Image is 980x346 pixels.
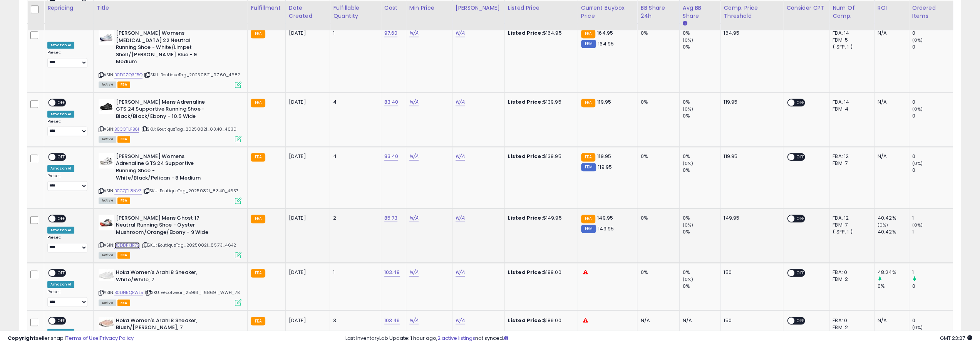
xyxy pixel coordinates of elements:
img: 414qF5dcZQL._SL40_.jpg [99,153,114,168]
a: B0CQTL8NVZ [114,188,142,194]
div: 150 [724,317,777,324]
small: FBA [251,317,265,325]
div: 0% [683,113,720,119]
div: 0% [683,215,720,222]
small: FBA [581,99,595,107]
small: (0%) [683,37,694,43]
small: (0%) [878,222,888,228]
small: FBA [581,215,595,223]
div: 0% [683,30,720,37]
span: OFF [55,153,68,160]
a: 85.73 [384,214,398,222]
div: FBA: 12 [833,153,868,160]
div: Current Buybox Price [581,4,634,20]
div: $189.00 [508,269,572,276]
small: FBA [251,153,265,161]
span: OFF [55,317,68,324]
div: N/A [640,317,673,324]
div: FBM: 5 [833,37,868,44]
a: 97.60 [384,29,398,37]
div: FBM: 7 [833,222,868,228]
small: (0%) [912,37,923,43]
div: 4 [333,153,375,160]
a: N/A [409,98,419,106]
div: N/A [878,30,903,37]
a: N/A [409,153,419,160]
div: 0 [912,167,953,174]
span: FBA [117,252,131,259]
small: (0%) [683,276,694,282]
div: 40.42% [878,228,909,235]
small: (0%) [683,160,694,166]
div: 4 [333,99,375,106]
a: N/A [409,214,419,222]
div: [DATE] [289,99,320,106]
img: 41Lpz0FnGjL._SL40_.jpg [99,215,114,230]
b: Listed Price: [508,153,543,160]
div: 0% [640,215,673,222]
small: (0%) [912,222,923,228]
div: ASIN: [99,30,242,87]
span: OFF [794,215,807,222]
span: FBA [117,81,131,88]
div: 0% [683,153,720,160]
span: FBA [117,136,131,143]
div: 0% [878,283,909,290]
div: Preset: [47,173,87,191]
div: 1 [912,269,953,276]
div: 0 [912,113,953,119]
div: ASIN: [99,269,242,305]
div: 1 [912,228,953,235]
div: 1 [333,269,375,276]
a: B0D2ZQ3F5Q [114,72,143,78]
span: | SKU: BoutiqueTag_20250821_85.73_4642 [141,242,236,248]
span: 164.95 [598,40,614,47]
a: 2 active listings [437,334,475,342]
img: 31Vopf+1YdL._SL40_.jpg [99,99,114,114]
div: $139.95 [508,99,572,106]
a: 83.40 [384,153,399,160]
small: FBM [581,40,596,48]
b: Listed Price: [508,98,543,106]
div: $189.00 [508,317,572,324]
div: 0% [640,99,673,106]
a: N/A [456,214,465,222]
span: All listings currently available for purchase on Amazon [99,81,116,88]
div: Comp. Price Threshold [724,4,780,20]
div: Ordered Items [912,4,950,20]
span: All listings currently available for purchase on Amazon [99,197,116,204]
div: FBA: 0 [833,269,868,276]
b: [PERSON_NAME] Mens Ghost 17 Neutral Running Shoe - Oyster Mushroom/Orange/Ebony - 9 Wide [116,215,209,238]
div: ASIN: [99,215,242,257]
div: FBA: 14 [833,30,868,37]
div: 164.95 [724,30,777,37]
span: OFF [55,215,68,222]
small: FBM [581,225,596,233]
div: FBA: 12 [833,215,868,222]
div: [DATE] [289,269,320,276]
div: FBM: 4 [833,106,868,113]
span: OFF [794,99,807,106]
span: OFF [794,270,807,276]
div: [DATE] [289,317,320,324]
a: N/A [456,269,465,276]
div: Date Created [289,4,327,20]
div: FBA: 0 [833,317,868,324]
div: ASIN: [99,99,242,141]
div: Preset: [47,119,87,136]
div: N/A [878,317,903,324]
div: 0% [683,167,720,174]
div: ( SFP: 1 ) [833,44,868,50]
img: 311zU8Dq-+L._SL40_.jpg [99,30,114,45]
span: 119.95 [598,163,612,171]
div: 0% [640,269,673,276]
div: Last InventoryLab Update: 1 hour ago, not synced. [345,335,972,342]
small: FBA [581,30,595,38]
div: Fulfillment [251,4,282,12]
div: Num of Comp. [833,4,871,20]
div: 0% [640,30,673,37]
div: Consider CPT [786,4,826,12]
div: Preset: [47,289,87,307]
small: FBA [251,269,265,277]
a: Terms of Use [66,334,99,342]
